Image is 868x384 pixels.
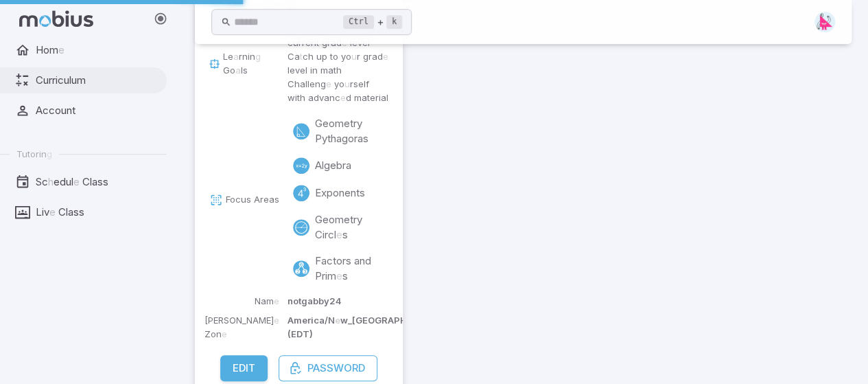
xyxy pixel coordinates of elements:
readpronunciation-span: e [326,78,331,89]
readpronunciation-word: EDT [291,328,309,339]
button: Password [279,355,377,381]
readpronunciation-span: N [328,315,335,326]
p: notgabby24 [288,295,342,308]
readpronunciation-span: e [73,175,80,188]
readpronunciation-span: ) [309,328,313,339]
readpronunciation-span: yo [334,78,344,89]
readpronunciation-word: k [392,16,397,26]
readpronunciation-span: e [335,315,340,326]
readpronunciation-span: Liv [36,205,49,218]
readpronunciation-word: current [288,37,319,48]
div: Algebra [293,157,309,174]
readpronunciation-span: Circl [315,228,336,241]
readpronunciation-word: with [288,92,305,103]
readpronunciation-word: Focus [226,194,251,205]
readpronunciation-span: Tutorin [16,148,47,159]
div: Circles [293,219,309,236]
readpronunciation-span: Nam [255,295,274,306]
readpronunciation-span: u [344,78,350,89]
readpronunciation-span: Go [223,65,235,76]
readpronunciation-span: e [222,328,227,339]
readpronunciation-span: Ca [288,51,300,62]
readpronunciation-span: u [351,51,357,62]
readpronunciation-span: e [340,92,346,103]
readpronunciation-span: ls [241,65,248,76]
readpronunciation-span: e [342,37,347,48]
readpronunciation-word: Areas [254,194,279,205]
readpronunciation-word: Class [82,175,108,188]
readpronunciation-word: up [316,51,327,62]
readpronunciation-span: w [340,315,348,326]
readpronunciation-word: Pythagoras [315,132,368,145]
readpronunciation-span: t [300,51,303,62]
readpronunciation-span: g [255,51,261,62]
readpronunciation-span: ( [288,328,291,339]
readpronunciation-span: e [274,295,279,306]
readpronunciation-word: Curriculum [36,74,86,87]
readpronunciation-span: grad [363,51,383,62]
readpronunciation-word: Class [58,205,84,218]
readpronunciation-span: rself [350,78,369,89]
readpronunciation-span: Prim [315,269,336,282]
readpronunciation-word: math [320,65,342,76]
div: + [343,14,402,30]
readpronunciation-span: yo [341,51,351,62]
readpronunciation-span: r [357,51,360,62]
readpronunciation-span: edul [54,175,73,188]
readpronunciation-word: [GEOGRAPHIC_DATA] [352,315,447,326]
readpronunciation-word: level [288,65,307,76]
readpronunciation-span: Hom [36,43,58,56]
readpronunciation-span: _ [348,315,352,326]
kbd: Ctrl [343,15,374,29]
readpronunciation-word: and [354,254,371,267]
readpronunciation-word: level [350,37,370,48]
readpronunciation-span: a [235,65,241,76]
readpronunciation-span: Sc [36,175,48,188]
readpronunciation-span: g [47,148,52,159]
readpronunciation-span: e [274,315,279,326]
readpronunciation-span: grad [322,37,342,48]
readpronunciation-span: e [49,205,56,218]
readpronunciation-span: Challeng [288,78,326,89]
readpronunciation-span: ch [303,51,314,62]
readpronunciation-span: s [342,228,348,241]
readpronunciation-span: e [336,228,342,241]
readpronunciation-word: Account [36,104,75,117]
readpronunciation-word: Geometry [315,117,362,130]
div: Pythagoras [293,123,309,139]
div: Factors/Primes [293,260,309,277]
readpronunciation-word: in [310,65,318,76]
readpronunciation-word: Factors [315,254,351,267]
readpronunciation-span: h [48,175,54,188]
readpronunciation-word: Algebra [315,159,351,172]
readpronunciation-span: Zon [204,328,222,339]
img: right-triangle.svg [814,12,835,32]
readpronunciation-span: [PERSON_NAME] [204,315,274,326]
readpronunciation-word: to [330,51,338,62]
readpronunciation-word: Exponents [315,186,365,199]
readpronunciation-span: e [336,269,342,282]
readpronunciation-span: a [233,51,239,62]
button: Edit [220,355,268,381]
readpronunciation-word: material [354,92,388,103]
readpronunciation-word: Geometry [315,213,362,226]
readpronunciation-span: / [325,315,328,326]
readpronunciation-span: e [383,51,388,62]
readpronunciation-span: s [342,269,348,282]
readpronunciation-span: advanc [308,92,340,103]
readpronunciation-span: rnin [239,51,255,62]
readpronunciation-span: e [58,43,64,56]
readpronunciation-word: America [288,315,325,326]
div: Exponents [293,185,309,201]
readpronunciation-span: Le [223,51,233,62]
readpronunciation-span: d [346,92,351,103]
